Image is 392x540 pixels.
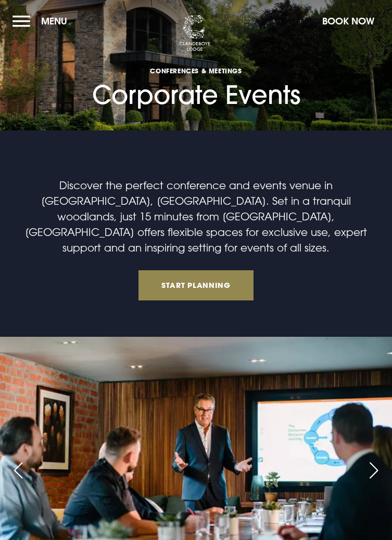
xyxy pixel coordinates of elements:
span: Discover the perfect conference and events venue in [GEOGRAPHIC_DATA], [GEOGRAPHIC_DATA]. Set in ... [25,179,367,254]
div: Previous slide [5,459,31,482]
img: Clandeboye Lodge [179,15,210,51]
div: Next slide [361,459,387,482]
span: Conferences & Meetings [92,67,300,75]
button: Book Now [317,10,380,32]
a: Start Planning [138,270,254,300]
span: Menu [41,15,67,27]
button: Menu [12,10,72,32]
